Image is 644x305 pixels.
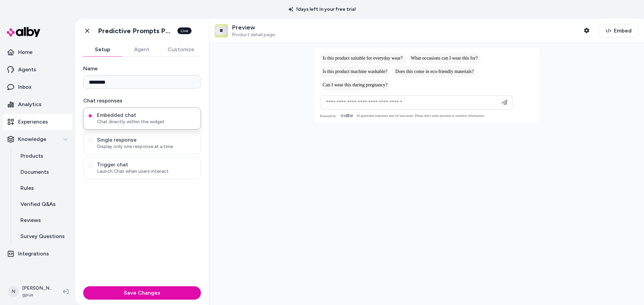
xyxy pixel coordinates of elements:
[14,164,72,180] a: Documents
[232,32,275,38] span: Product detail page
[3,246,72,262] a: Integrations
[161,43,201,56] button: Customize
[18,66,36,74] p: Agents
[83,43,122,56] button: Setup
[8,286,19,297] span: N
[3,62,72,78] a: Agents
[97,119,197,125] span: Chat directly within the widget
[599,24,639,38] button: Embed
[177,27,192,34] div: Live
[3,114,72,130] a: Experiences
[18,118,48,126] p: Experiences
[20,152,43,160] p: Products
[22,292,52,298] span: gpus
[14,228,72,244] a: Survey Questions
[14,196,72,212] a: Verified Q&As
[98,27,173,35] h1: Predictive Prompts PDP
[284,6,360,13] p: 1 days left in your free trial
[18,250,49,258] p: Integrations
[614,27,632,35] span: Embed
[22,285,52,292] p: [PERSON_NAME]
[7,27,40,37] img: alby Logo
[20,168,49,176] p: Documents
[83,286,201,300] button: Save Changes
[97,143,197,150] span: Display only one response at a time
[4,281,58,302] button: N[PERSON_NAME]gpus
[232,24,275,31] p: Preview
[18,83,32,91] p: Inbox
[20,200,56,208] p: Verified Q&As
[18,135,46,143] p: Knowledge
[3,44,72,60] a: Home
[97,112,197,119] span: Embedded chat
[14,212,72,228] a: Reviews
[215,24,228,37] img: Gap Open Value SVC
[3,79,72,95] a: Inbox
[20,232,65,240] p: Survey Questions
[18,48,33,56] p: Home
[88,113,93,119] button: Embedded chatChat directly within the widget
[83,65,201,73] label: Name
[122,43,161,56] button: Agent
[97,168,197,175] span: Launch Chat when users interact
[88,163,93,168] button: Trigger chatLaunch Chat when users interact
[14,180,72,196] a: Rules
[83,97,201,105] label: Chat responses
[18,100,42,108] p: Analytics
[97,137,197,143] span: Single response
[20,216,41,224] p: Reviews
[97,161,197,168] span: Trigger chat
[14,148,72,164] a: Products
[88,138,93,143] button: Single responseDisplay only one response at a time
[3,131,72,147] button: Knowledge
[3,96,72,112] a: Analytics
[20,184,34,192] p: Rules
